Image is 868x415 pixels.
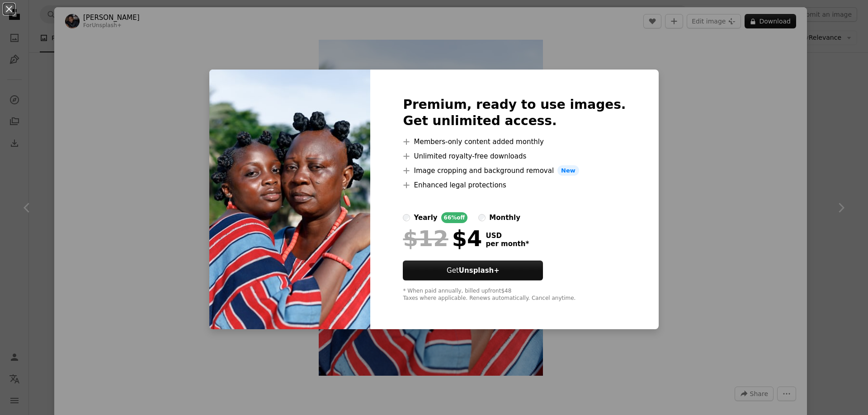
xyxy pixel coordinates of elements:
span: USD [486,232,529,240]
span: per month * [486,240,529,248]
li: Enhanced legal protections [403,180,626,191]
div: $4 [403,227,482,250]
div: monthly [489,212,520,223]
h2: Premium, ready to use images. Get unlimited access. [403,97,626,129]
li: Members-only content added monthly [403,136,626,147]
div: 66% off [441,212,468,223]
input: monthly [478,214,486,221]
div: yearly [414,212,437,223]
span: New [557,165,579,176]
li: Unlimited royalty-free downloads [403,151,626,162]
button: GetUnsplash+ [403,261,543,280]
div: * When paid annually, billed upfront $48 Taxes where applicable. Renews automatically. Cancel any... [403,288,626,302]
input: yearly66%off [403,214,410,221]
span: $12 [403,227,448,250]
img: premium_photo-1718275465570-5fb439bb2213 [209,70,370,330]
strong: Unsplash+ [459,266,500,275]
li: Image cropping and background removal [403,165,626,176]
